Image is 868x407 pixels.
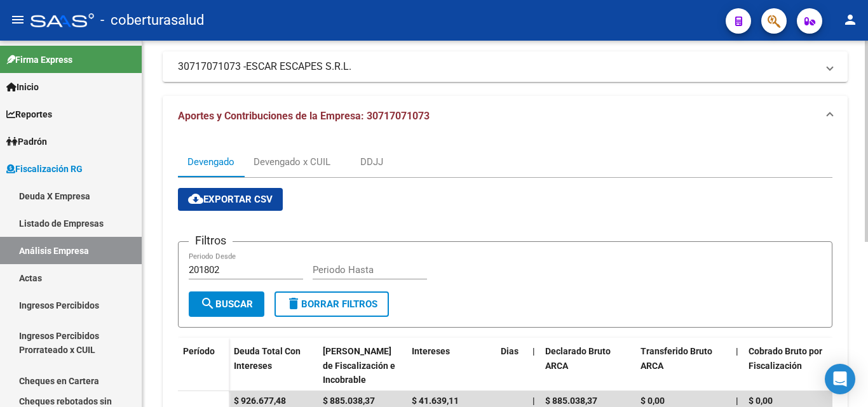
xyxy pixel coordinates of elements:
datatable-header-cell: Dias [496,338,527,394]
span: | [736,396,738,406]
mat-icon: menu [10,12,25,27]
span: Cobrado Bruto por Fiscalización [749,346,822,371]
datatable-header-cell: Deuda Total Con Intereses [229,338,318,394]
span: Deuda Total Con Intereses [234,346,301,371]
datatable-header-cell: | [527,338,540,394]
span: Padrón [6,135,47,149]
mat-icon: cloud_download [188,191,203,206]
div: Devengado [187,155,234,169]
h3: Filtros [189,232,233,250]
span: Borrar Filtros [286,298,377,310]
datatable-header-cell: Declarado Bruto ARCA [540,338,635,394]
span: | [532,396,535,406]
span: Fiscalización RG [6,162,83,176]
mat-icon: search [200,296,215,311]
div: Devengado x CUIL [254,155,330,169]
mat-expansion-panel-header: 30717071073 -ESCAR ESCAPES S.R.L. [163,51,848,82]
span: Intereses [412,346,450,356]
datatable-header-cell: Intereses [407,338,496,394]
span: Exportar CSV [188,194,273,205]
mat-icon: delete [286,296,301,311]
span: - coberturasalud [100,6,204,34]
span: Inicio [6,80,39,94]
div: DDJJ [360,155,383,169]
span: [PERSON_NAME] de Fiscalización e Incobrable [323,346,395,385]
datatable-header-cell: Período [178,338,229,391]
datatable-header-cell: | [731,338,743,394]
span: Buscar [200,298,253,310]
span: $ 0,00 [749,396,773,406]
span: | [532,346,535,356]
span: Aportes y Contribuciones de la Empresa: 30717071073 [178,110,430,122]
span: Firma Express [6,53,72,67]
span: $ 41.639,11 [412,396,459,406]
mat-icon: person [843,12,858,27]
span: Dias [501,346,519,356]
span: Transferido Bruto ARCA [641,346,712,371]
span: $ 885.038,37 [545,396,597,406]
span: Reportes [6,107,52,121]
span: $ 926.677,48 [234,396,286,406]
span: | [736,346,738,356]
span: $ 0,00 [641,396,665,406]
datatable-header-cell: Transferido Bruto ARCA [635,338,731,394]
span: Período [183,346,215,356]
button: Borrar Filtros [275,291,389,317]
span: ESCAR ESCAPES S.R.L. [246,60,351,74]
button: Buscar [189,291,264,317]
div: Open Intercom Messenger [825,364,855,394]
mat-panel-title: 30717071073 - [178,60,817,74]
datatable-header-cell: Cobrado Bruto por Fiscalización [743,338,839,394]
mat-expansion-panel-header: Aportes y Contribuciones de la Empresa: 30717071073 [163,96,848,137]
span: $ 885.038,37 [323,396,375,406]
button: Exportar CSV [178,188,283,211]
span: Declarado Bruto ARCA [545,346,611,371]
datatable-header-cell: Deuda Bruta Neto de Fiscalización e Incobrable [318,338,407,394]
